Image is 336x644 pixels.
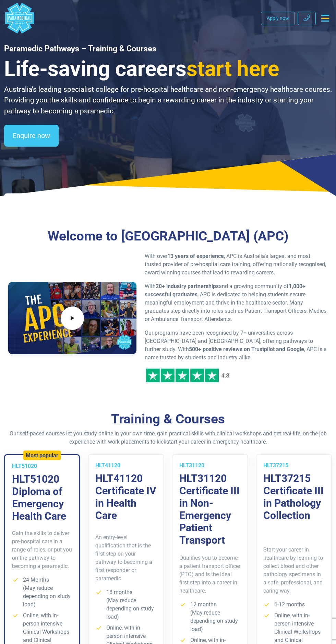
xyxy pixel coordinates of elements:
strong: 20+ industry partnerships [156,283,219,289]
li: 12 months (May reduce depending on study load) [179,600,241,633]
span: HLT31120 [179,462,204,469]
p: Our self-paced courses let you study online in your own time, gain practical skills with clinical... [4,430,332,446]
span: HLT41120 [95,462,120,469]
li: 6-12 months [263,600,325,609]
h3: HLT51020 Diploma of Emergency Health Care [12,473,72,522]
h2: Training & Courses [4,411,332,427]
span: HLT51020 [12,463,37,469]
h3: Welcome to [GEOGRAPHIC_DATA] (APC) [8,228,328,244]
button: Toggle navigation [319,12,332,24]
p: Gain the skills to deliver pre-hospital care in a range of roles, or put you on the pathway to be... [12,529,72,570]
h3: HLT41120 Certificate IV in Health Care [95,472,157,522]
strong: 13 years of experience [167,253,224,259]
p: Our programs have been recognised by 7+ universities across [GEOGRAPHIC_DATA] and [GEOGRAPHIC_DAT... [145,329,328,362]
a: Apply now [261,12,295,25]
span: HLT37215 [263,462,288,469]
h5: Most popular [26,452,58,459]
h3: Life-saving careers [4,56,332,82]
a: Australian Paramedical College [4,3,35,34]
p: Australia’s leading specialist college for pre-hospital healthcare and non-emergency healthcare c... [4,84,332,116]
h1: Paramedic Pathways – Training & Courses [4,44,332,53]
p: With over , APC is Australia’s largest and most trusted provider of pre-hospital care training, o... [145,252,328,277]
strong: 500+ positive reviews on Trustpilot and Google [189,346,304,352]
p: An entry-level qualification that is the first step on your pathway to becoming a first responder... [95,533,157,583]
li: 24 Months (May reduce depending on study load) [12,576,72,609]
span: start here [187,57,279,81]
p: Qualifies you to become a patient transport officer (PTO) and is the ideal first step into a care... [179,554,241,595]
p: Start your career in healthcare by learning to collect blood and other pathology specimens in a s... [263,546,325,595]
h3: HLT37215 Certificate III in Pathology Collection [263,472,325,522]
h3: HLT31120 Certificate III in Non-Emergency Patient Transport [179,472,241,546]
p: With and a growing community of , APC is dedicated to helping students secure meaningful employme... [145,282,328,323]
li: 18 months (May reduce depending on study load) [95,588,157,621]
a: Enquire now [4,125,59,147]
